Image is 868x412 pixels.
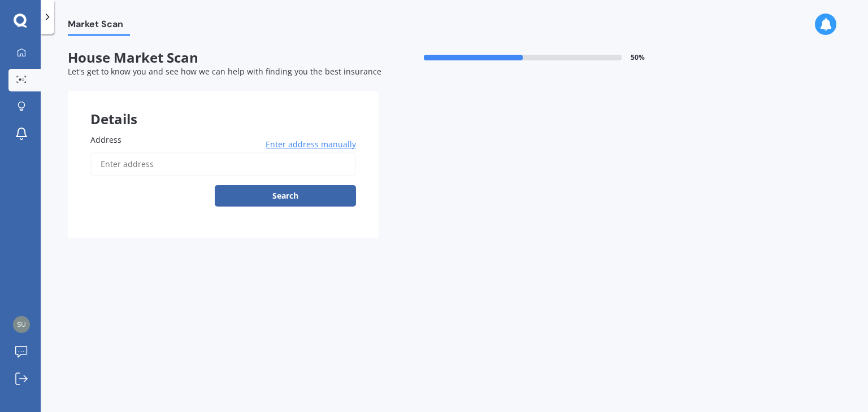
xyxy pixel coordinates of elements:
[68,66,381,77] span: Let's get to know you and see how we can help with finding you the best insurance
[90,134,121,145] span: Address
[215,185,356,207] button: Search
[266,139,356,150] span: Enter address manually
[68,19,130,34] span: Market Scan
[68,50,379,66] span: House Market Scan
[13,316,30,333] img: 1ec9308810b59d87d08281d4f82309f3
[90,152,356,176] input: Enter address
[631,54,645,62] span: 50 %
[68,91,379,125] div: Details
